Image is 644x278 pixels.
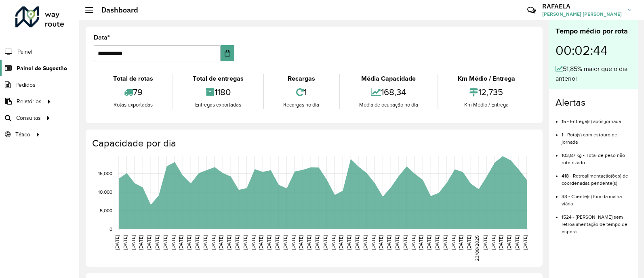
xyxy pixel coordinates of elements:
text: 5,000 [100,208,112,213]
text: [DATE] [346,235,351,250]
span: Pedidos [15,81,36,89]
text: [DATE] [298,235,303,250]
span: Consultas [16,114,41,122]
a: Contato Rápido [523,2,540,19]
text: [DATE] [154,235,160,250]
text: [DATE] [194,235,200,250]
h4: Capacidade por dia [92,138,535,149]
text: [DATE] [490,235,496,250]
text: [DATE] [314,235,320,250]
span: Relatórios [17,97,42,106]
button: Choose Date [221,45,234,61]
text: [DATE] [379,235,384,250]
div: Total de entregas [175,74,261,84]
div: Recargas no dia [266,101,337,109]
div: Km Médio / Entrega [440,74,532,84]
text: [DATE] [266,235,271,250]
text: [DATE] [290,235,296,250]
span: Tático [15,130,30,139]
text: [DATE] [210,235,216,250]
text: [DATE] [250,235,256,250]
text: [DATE] [506,235,511,250]
text: [DATE] [138,235,143,250]
li: 103,87 kg - Total de peso não roteirizado [562,146,631,166]
text: [DATE] [450,235,456,250]
text: 15,000 [98,171,112,176]
label: Data [94,33,110,42]
text: [DATE] [258,235,263,250]
li: 1524 - [PERSON_NAME] sem retroalimentação de tempo de espera [562,207,631,235]
li: 418 - Retroalimentação(ões) de coordenadas pendente(s) [562,166,631,187]
text: [DATE] [114,235,120,250]
div: 79 [96,84,170,101]
text: [DATE] [522,235,528,250]
text: [DATE] [339,235,344,250]
div: Média de ocupação no dia [342,101,436,109]
text: [DATE] [122,235,128,250]
div: Tempo médio por rota [556,26,631,37]
h4: Alertas [556,97,631,109]
text: 23/08/2025 [474,235,480,261]
h2: Dashboard [93,6,138,15]
text: [DATE] [322,235,328,250]
text: [DATE] [410,235,416,250]
text: [DATE] [330,235,336,250]
text: [DATE] [234,235,240,250]
li: 15 - Entrega(s) após jornada [562,112,631,125]
text: 10,000 [98,189,112,194]
text: [DATE] [499,235,504,250]
div: 00:02:44 [556,37,631,64]
div: 168,34 [342,84,436,101]
text: 0 [109,226,112,232]
div: Rotas exportadas [96,101,170,109]
div: Total de rotas [96,74,170,84]
div: Km Médio / Entrega [440,101,532,109]
text: [DATE] [186,235,192,250]
text: [DATE] [354,235,360,250]
text: [DATE] [459,235,464,250]
span: Painel [17,48,32,56]
text: [DATE] [282,235,288,250]
span: Painel de Sugestão [17,64,67,73]
text: [DATE] [426,235,431,250]
li: 1 - Rota(s) com estouro de jornada [562,125,631,146]
text: [DATE] [226,235,232,250]
text: [DATE] [514,235,520,250]
text: [DATE] [202,235,208,250]
text: [DATE] [242,235,248,250]
text: [DATE] [402,235,408,250]
text: [DATE] [442,235,448,250]
text: [DATE] [434,235,440,250]
text: [DATE] [362,235,368,250]
text: [DATE] [146,235,152,250]
span: [PERSON_NAME] [PERSON_NAME] [542,10,622,18]
text: [DATE] [218,235,223,250]
div: Recargas [266,74,337,84]
div: 12,735 [440,84,532,101]
div: Média Capacidade [342,74,436,84]
text: [DATE] [274,235,280,250]
text: [DATE] [482,235,488,250]
text: [DATE] [466,235,471,250]
h3: RAFAELA [542,2,622,10]
div: 1 [266,84,337,101]
text: [DATE] [419,235,424,250]
text: [DATE] [386,235,391,250]
text: [DATE] [162,235,168,250]
text: [DATE] [394,235,400,250]
div: 51,85% maior que o dia anterior [556,64,631,84]
div: 1180 [175,84,261,101]
div: Entregas exportadas [175,101,261,109]
text: [DATE] [130,235,136,250]
text: [DATE] [370,235,376,250]
text: [DATE] [306,235,311,250]
text: [DATE] [170,235,176,250]
text: [DATE] [178,235,183,250]
li: 33 - Cliente(s) fora da malha viária [562,187,631,207]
